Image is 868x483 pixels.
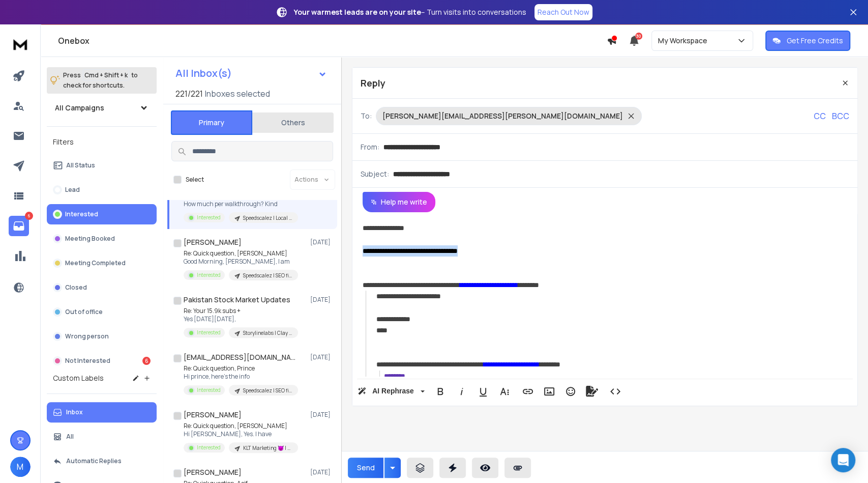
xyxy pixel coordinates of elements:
[65,210,98,218] p: Interested
[832,110,849,122] p: BCC
[47,135,157,149] h3: Filters
[243,329,292,337] p: Storylinelabs | Clay campaign set 1 270825
[606,381,625,402] button: Code View
[382,111,623,121] p: [PERSON_NAME][EMAIL_ADDRESS][PERSON_NAME][DOMAIN_NAME]
[197,329,221,336] p: Interested
[184,237,242,247] h1: [PERSON_NAME]
[252,111,334,134] button: Others
[184,364,298,373] p: Re: Quick question, Prince
[47,451,157,471] button: Automatic Replies
[65,186,80,194] p: Lead
[310,296,333,304] p: [DATE]
[452,381,471,402] button: Italic (⌘I)
[63,70,138,91] p: Press to check for shortcuts.
[184,373,298,381] p: Hi prince, here's the info
[184,352,295,362] h1: [EMAIL_ADDRESS][DOMAIN_NAME]
[175,88,203,100] span: 221 / 221
[83,69,129,81] span: Cmd + Shift + k
[47,302,157,322] button: Out of office
[184,200,298,208] p: How much per walkthrough? Kind
[47,427,157,447] button: All
[66,433,74,441] p: All
[294,7,526,17] p: – Turn visits into conversations
[361,169,389,179] p: Subject:
[10,457,31,477] button: M
[47,402,157,422] button: Inbox
[243,214,292,222] p: Speedscalez | Local business
[65,357,110,365] p: Not Interested
[167,63,335,83] button: All Inbox(s)
[171,110,252,135] button: Primary
[175,68,232,78] h1: All Inbox(s)
[361,111,372,121] p: To:
[184,249,298,258] p: Re: Quick question, [PERSON_NAME]
[310,238,333,246] p: [DATE]
[53,373,104,383] h3: Custom Labels
[65,308,103,316] p: Out of office
[47,180,157,200] button: Lead
[10,35,31,53] img: logo
[431,381,450,402] button: Bold (⌘B)
[184,422,298,430] p: Re: Quick question, [PERSON_NAME]
[310,468,333,476] p: [DATE]
[47,351,157,371] button: Not Interested6
[537,7,589,17] p: Reach Out Now
[814,110,826,122] p: CC
[205,88,270,100] h3: Inboxes selected
[47,155,157,176] button: All Status
[243,272,292,279] p: Speedscalez | SEO firms | [GEOGRAPHIC_DATA]
[184,295,290,305] h1: Pakistan Stock Market Updates
[197,444,221,451] p: Interested
[186,176,204,184] label: Select
[831,448,855,472] div: Open Intercom Messenger
[635,33,642,40] span: 30
[47,98,157,118] button: All Campaigns
[47,326,157,347] button: Wrong person
[658,36,711,46] p: My Workspace
[534,4,592,20] a: Reach Out Now
[765,31,850,51] button: Get Free Credits
[184,410,242,420] h1: [PERSON_NAME]
[361,142,379,152] p: From:
[310,411,333,419] p: [DATE]
[65,259,126,267] p: Meeting Completed
[66,457,122,465] p: Automatic Replies
[184,315,298,323] p: Yes [DATE][DATE],
[184,258,298,266] p: Good Morning, [PERSON_NAME], I am
[47,253,157,273] button: Meeting Completed
[197,214,221,221] p: Interested
[363,192,435,212] button: Help me write
[473,381,493,402] button: Underline (⌘U)
[66,161,95,169] p: All Status
[184,307,298,315] p: Re: Your 15.9k subs +
[294,7,421,17] strong: Your warmest leads are on your site
[65,332,109,340] p: Wrong person
[47,229,157,249] button: Meeting Booked
[243,444,292,452] p: KLT Marketing 😈 | campaign 130825
[66,408,83,416] p: Inbox
[65,235,115,243] p: Meeting Booked
[142,357,151,365] div: 6
[561,381,580,402] button: Emoticons
[310,353,333,361] p: [DATE]
[55,103,104,113] h1: All Campaigns
[243,387,292,394] p: Speedscalez | SEO firms | [GEOGRAPHIC_DATA]
[65,283,87,292] p: Closed
[787,36,843,46] p: Get Free Credits
[518,381,537,402] button: Insert Link (⌘K)
[197,386,221,394] p: Interested
[540,381,559,402] button: Insert Image (⌘P)
[348,458,383,478] button: Send
[47,277,157,298] button: Closed
[197,271,221,279] p: Interested
[58,35,607,47] h1: Onebox
[9,216,29,236] a: 6
[25,212,33,220] p: 6
[495,381,514,402] button: More Text
[355,381,427,402] button: AI Rephrase
[361,76,385,90] p: Reply
[582,381,602,402] button: Signature
[184,430,298,438] p: Hi [PERSON_NAME], Yes. I have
